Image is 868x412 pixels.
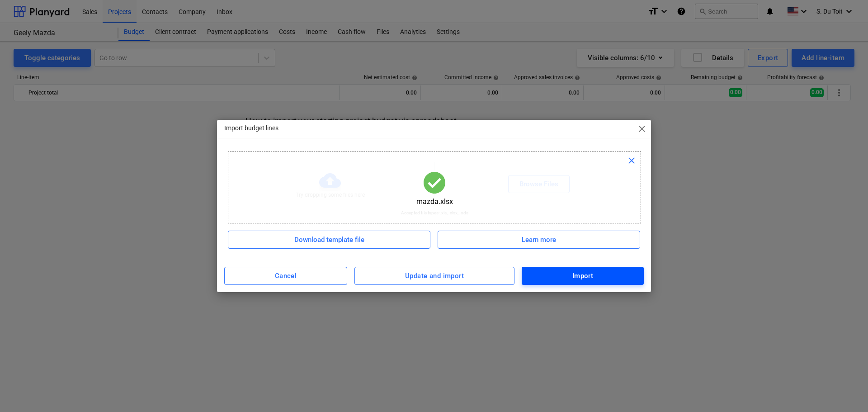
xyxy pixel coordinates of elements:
p: Import budget lines [224,123,278,133]
span: close [626,155,637,166]
iframe: Chat Widget [823,369,868,412]
button: Update and import [354,267,514,285]
button: Learn more [438,231,640,249]
div: Update and import [405,270,464,282]
div: Cancel [275,270,297,282]
div: Import [572,270,594,282]
div: mazda.xlsxTry dropping some files hereorBrowse FilesAccepted file types-.xls, .xlsx, .ods [228,151,641,223]
button: Download template file [228,231,430,249]
div: Download template file [294,234,364,246]
div: Learn more [522,234,556,246]
button: Import [522,267,644,285]
button: Cancel [224,267,347,285]
span: close [637,123,647,134]
div: mazda.xlsx [416,168,453,206]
